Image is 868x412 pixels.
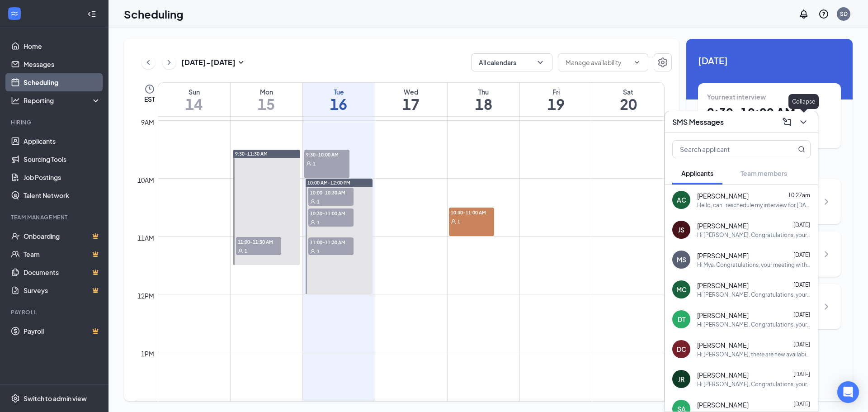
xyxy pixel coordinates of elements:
[162,56,176,69] button: ChevronRight
[24,132,101,150] a: Applicants
[11,394,20,403] svg: Settings
[448,83,519,116] a: September 18, 2025
[158,87,230,96] div: Sun
[458,218,460,225] span: 1
[793,251,810,258] span: [DATE]
[448,96,519,112] h1: 18
[313,161,316,167] span: 1
[697,350,811,358] div: Hi [PERSON_NAME], there are new availabilities for an interview. This is a reminder to schedule y...
[697,341,749,350] span: [PERSON_NAME]
[793,311,810,318] span: [DATE]
[793,401,810,407] span: [DATE]
[677,195,686,204] div: AC
[840,10,848,18] div: SD
[124,6,184,22] h1: Scheduling
[24,227,101,245] a: OnboardingCrown
[303,96,375,112] h1: 16
[681,169,713,177] span: Applicants
[782,117,793,128] svg: ComposeMessage
[821,301,832,312] svg: ChevronRight
[592,87,664,96] div: Sat
[231,96,302,112] h1: 15
[375,96,447,112] h1: 17
[780,115,794,129] button: ComposeMessage
[536,58,545,67] svg: ChevronDown
[136,291,156,301] div: 12pm
[697,370,749,379] span: [PERSON_NAME]
[375,83,447,116] a: September 17, 2025
[707,92,832,101] div: Your next interview
[307,180,350,186] span: 10:00 AM-12:00 PM
[741,169,787,177] span: Team members
[24,263,101,281] a: DocumentsCrown
[697,251,749,260] span: [PERSON_NAME]
[520,96,592,112] h1: 19
[310,220,316,225] svg: User
[10,9,19,18] svg: WorkstreamLogo
[520,83,592,116] a: September 19, 2025
[24,37,101,55] a: Home
[798,117,809,128] svg: ChevronDown
[317,199,320,205] span: 1
[654,53,672,71] button: Settings
[24,394,87,403] div: Switch to admin view
[136,175,156,185] div: 10am
[821,196,832,207] svg: ChevronRight
[677,345,686,354] div: DC
[144,95,155,104] span: EST
[235,151,268,157] span: 9:30-11:30 AM
[837,381,859,403] div: Open Intercom Messenger
[238,248,243,254] svg: User
[310,249,316,254] svg: User
[793,341,810,348] span: [DATE]
[633,59,641,66] svg: ChevronDown
[375,87,447,96] div: Wed
[165,57,174,68] svg: ChevronRight
[821,249,832,260] svg: ChevronRight
[678,225,684,234] div: JS
[11,96,20,105] svg: Analysis
[231,87,302,96] div: Mon
[698,53,841,67] span: [DATE]
[697,261,811,269] div: Hi Mya. Congratulations, your meeting with Dogtopia for Rover Shift Lead at [GEOGRAPHIC_DATA] is ...
[308,188,354,197] span: 10:00-10:30 AM
[11,118,99,126] div: Hiring
[24,73,101,91] a: Scheduling
[592,83,664,116] a: September 20, 2025
[697,311,749,320] span: [PERSON_NAME]
[793,222,810,228] span: [DATE]
[697,201,811,209] div: Hello, can I reschedule my interview for [DATE] 2pm to 2:30
[697,291,811,298] div: Hi [PERSON_NAME]. Congratulations, your meeting with Dogtopia for Canine Coach / Playroom Attenda...
[678,315,685,324] div: DT
[793,371,810,378] span: [DATE]
[317,248,320,255] span: 1
[818,9,829,19] svg: QuestionInfo
[308,208,354,218] span: 10:30-11:00 AM
[676,285,687,294] div: MC
[24,186,101,204] a: Talent Network
[308,237,354,246] span: 11:00-11:30 AM
[158,83,230,116] a: September 14, 2025
[144,57,153,68] svg: ChevronLeft
[236,57,246,68] svg: SmallChevronDown
[796,115,811,129] button: ChevronDown
[245,248,247,254] span: 1
[24,245,101,263] a: TeamCrown
[697,400,749,409] span: [PERSON_NAME]
[303,83,375,116] a: September 16, 2025
[673,141,780,158] input: Search applicant
[303,87,375,96] div: Tue
[707,105,832,120] h1: 9:30 - 10:00 AM
[11,308,99,316] div: Payroll
[697,321,811,328] div: Hi [PERSON_NAME]. Congratulations, your meeting with Dogtopia for Canine Coach / Playroom Attenda...
[181,57,236,67] h3: [DATE] - [DATE]
[24,322,101,340] a: PayrollCrown
[672,117,724,127] h3: SMS Messages
[788,94,819,109] div: Collapse
[139,349,156,359] div: 1pm
[158,96,230,112] h1: 14
[231,83,302,116] a: September 15, 2025
[449,208,494,217] span: 10:30-11:00 AM
[24,96,101,105] div: Reporting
